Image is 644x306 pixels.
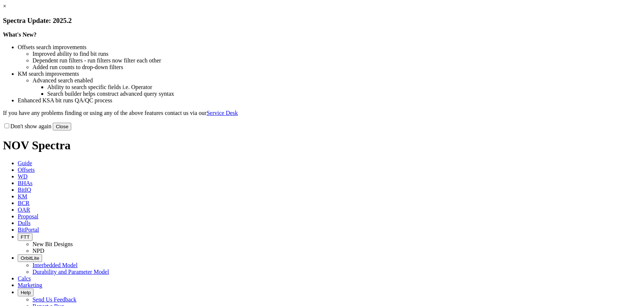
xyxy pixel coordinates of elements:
span: Marketing [18,282,42,288]
h1: NOV Spectra [3,139,641,152]
h3: Spectra Update: 2025.2 [3,17,641,25]
input: Don't show again [4,123,9,128]
li: Improved ability to find bit runs [32,51,641,57]
span: FTT [21,234,30,240]
li: Offsets search improvements [18,44,641,51]
li: Dependent run filters - run filters now filter each other [32,57,641,64]
a: Durability and Parameter Model [32,269,109,275]
span: Guide [18,160,32,166]
li: Advanced search enabled [32,77,641,84]
a: Send Us Feedback [32,296,76,303]
span: BHAs [18,180,32,186]
span: BitIQ [18,187,31,193]
button: Close [53,123,71,130]
span: OrbitLite [21,255,39,261]
a: × [3,3,6,9]
label: Don't show again [3,123,51,129]
span: BitPortal [18,227,39,233]
li: Added run counts to drop-down filters [32,64,641,71]
span: KM [18,193,27,200]
span: OAR [18,207,30,213]
strong: What's New? [3,31,37,38]
a: NPD [32,248,44,254]
a: New Bit Designs [32,241,73,247]
li: Search builder helps construct advanced query syntax [47,91,641,97]
li: Enhanced KSA bit runs QA/QC process [18,97,641,104]
span: Proposal [18,213,38,220]
li: KM search improvements [18,71,641,77]
a: Service Desk [207,110,238,116]
span: Dulls [18,220,31,226]
span: Offsets [18,167,35,173]
span: BCR [18,200,30,206]
a: Interbedded Model [32,262,78,268]
p: If you have any problems finding or using any of the above features contact us via our [3,110,641,116]
span: Calcs [18,275,31,282]
li: Ability to search specific fields i.e. Operator [47,84,641,91]
span: Help [21,290,31,295]
span: WD [18,173,28,180]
